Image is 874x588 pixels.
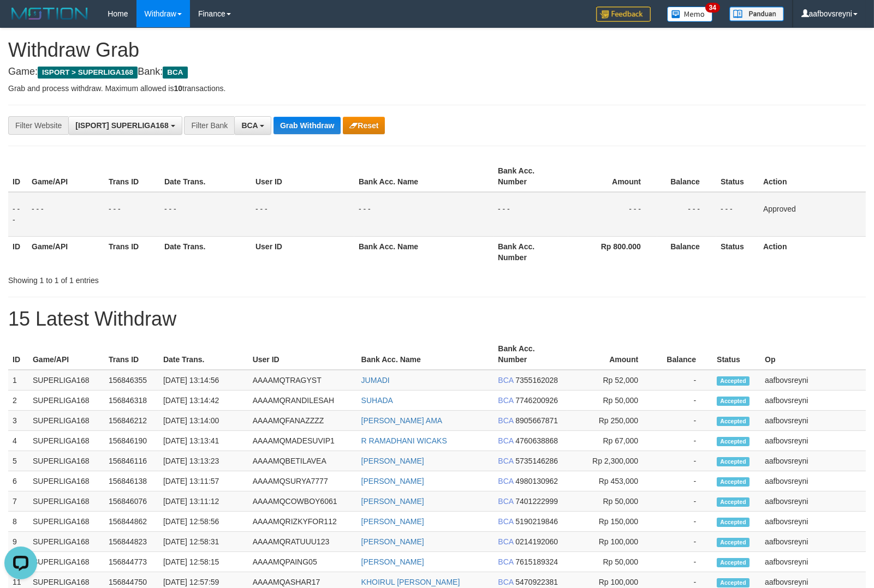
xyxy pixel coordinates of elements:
span: Copy 5190219846 to clipboard [515,517,558,526]
td: [DATE] 12:58:15 [159,552,248,572]
td: - [655,532,712,552]
span: Accepted [717,477,750,487]
th: Status [716,236,759,267]
th: User ID [248,339,357,370]
td: AAAAMQPAING05 [248,552,357,572]
th: Game/API [27,161,104,192]
td: AAAAMQBETILAVEA [248,451,357,471]
th: Action [759,236,866,267]
td: aafbovsreyni [760,532,866,552]
td: [DATE] 13:14:00 [159,411,248,431]
td: AAAAMQRIZKYFOR112 [248,512,357,532]
span: BCA [163,67,187,79]
a: [PERSON_NAME] [361,557,424,566]
td: AAAAMQSURYA7777 [248,471,357,491]
td: AAAAMQRATUUU123 [248,532,357,552]
td: Rp 100,000 [567,532,655,552]
td: SUPERLIGA168 [28,512,104,532]
span: BCA [498,557,513,566]
td: [DATE] 13:13:41 [159,431,248,451]
td: Approved [759,192,866,237]
td: 8 [8,512,28,532]
td: - [655,512,712,532]
th: Date Trans. [160,236,251,267]
td: - - - [657,192,716,237]
th: Game/API [27,236,104,267]
td: - - - [494,192,568,237]
th: User ID [251,161,354,192]
th: User ID [251,236,354,267]
a: [PERSON_NAME] [361,497,424,506]
span: Accepted [717,497,750,507]
td: 156846116 [104,451,159,471]
span: Copy 5735146286 to clipboard [515,457,558,465]
div: Showing 1 to 1 of 1 entries [8,271,356,286]
a: SUHADA [361,396,393,405]
span: BCA [498,436,513,445]
p: Grab and process withdraw. Maximum allowed is transactions. [8,83,866,94]
span: BCA [241,121,258,130]
th: Rp 800.000 [568,236,657,267]
span: Accepted [717,558,750,567]
td: - [655,471,712,491]
td: SUPERLIGA168 [28,391,104,411]
td: Rp 50,000 [567,391,655,411]
span: Copy 7401222999 to clipboard [515,497,558,506]
td: [DATE] 13:11:12 [159,491,248,512]
th: Bank Acc. Name [354,161,494,192]
span: BCA [498,497,513,506]
th: Balance [657,236,716,267]
span: Copy 7355162028 to clipboard [515,376,558,385]
th: Bank Acc. Number [494,161,568,192]
td: SUPERLIGA168 [28,491,104,512]
td: - [655,411,712,431]
td: SUPERLIGA168 [28,411,104,431]
td: [DATE] 12:58:31 [159,532,248,552]
td: aafbovsreyni [760,552,866,572]
span: Copy 7615189324 to clipboard [515,557,558,566]
td: AAAAMQRANDILESAH [248,391,357,411]
span: Accepted [717,538,750,547]
span: Accepted [717,417,750,426]
th: Status [712,339,760,370]
td: 1 [8,370,28,391]
button: BCA [234,116,271,135]
span: ISPORT > SUPERLIGA168 [38,67,138,79]
img: panduan.png [729,7,784,21]
a: [PERSON_NAME] [361,477,424,485]
td: - [655,391,712,411]
span: Copy 4980130962 to clipboard [515,477,558,485]
strong: 10 [174,84,182,93]
td: AAAAMQFANAZZZZ [248,411,357,431]
span: 34 [705,3,720,13]
th: ID [8,236,27,267]
td: - - - [251,192,354,237]
td: 3 [8,411,28,431]
td: 156846355 [104,370,159,391]
span: Accepted [717,518,750,527]
td: - - - [160,192,251,237]
span: BCA [498,517,513,526]
th: Date Trans. [159,339,248,370]
td: Rp 453,000 [567,471,655,491]
th: Bank Acc. Name [357,339,494,370]
td: Rp 67,000 [567,431,655,451]
td: [DATE] 13:13:23 [159,451,248,471]
span: Copy 5470922381 to clipboard [515,578,558,586]
button: Open LiveChat chat widget [4,4,37,37]
h1: Withdraw Grab [8,39,866,61]
td: aafbovsreyni [760,451,866,471]
a: [PERSON_NAME] [361,457,424,465]
td: 2 [8,391,28,411]
td: AAAAMQTRAGYST [248,370,357,391]
th: Amount [567,339,655,370]
th: Balance [655,339,712,370]
td: SUPERLIGA168 [28,471,104,491]
td: [DATE] 13:14:56 [159,370,248,391]
th: Bank Acc. Number [494,339,567,370]
td: [DATE] 13:14:42 [159,391,248,411]
td: 156846212 [104,411,159,431]
td: - [655,491,712,512]
th: Amount [568,161,657,192]
td: aafbovsreyni [760,512,866,532]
